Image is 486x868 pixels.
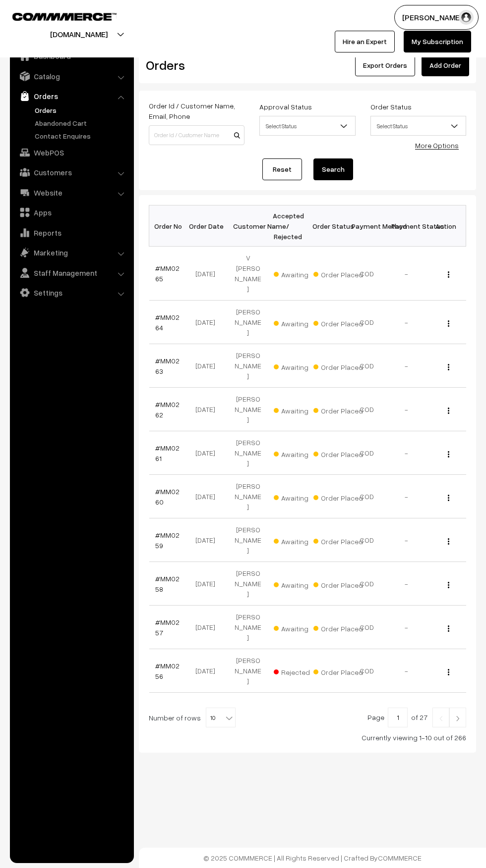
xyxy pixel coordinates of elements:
[347,388,387,431] td: COD
[448,271,449,278] img: Menu
[260,117,355,135] span: Select Status
[347,247,387,301] td: COD
[188,301,228,344] td: [DATE]
[313,359,363,372] span: Order Placed
[415,141,459,150] a: More Options
[12,224,130,242] a: Reports
[387,562,426,606] td: -
[387,606,426,649] td: -
[188,247,228,301] td: [DATE]
[347,475,387,518] td: COD
[259,102,312,112] label: Approval Status
[149,125,244,145] input: Order Id / Customer Name / Customer Email / Customer Phone
[307,205,347,247] th: Order Status
[155,487,180,506] a: #MM0260
[155,400,180,419] a: #MM0262
[274,316,323,329] span: Awaiting
[387,344,426,388] td: -
[387,649,426,693] td: -
[367,713,384,721] span: Page
[274,577,323,590] span: Awaiting
[155,574,180,593] a: #MM0258
[387,205,426,247] th: Payment Status
[188,475,228,518] td: [DATE]
[15,22,142,47] button: [DOMAIN_NAME]
[228,475,268,518] td: [PERSON_NAME]
[12,144,130,161] a: WebPOS
[149,205,189,247] th: Order No
[370,102,412,112] label: Order Status
[155,313,180,332] a: #MM0264
[371,117,466,135] span: Select Status
[228,388,268,431] td: [PERSON_NAME]
[274,490,323,503] span: Awaiting
[228,562,268,606] td: [PERSON_NAME]
[335,31,395,52] a: Hire an Expert
[313,534,363,547] span: Order Placed
[411,713,427,721] span: of 27
[12,163,130,181] a: Customers
[12,284,130,302] a: Settings
[32,118,130,128] a: Abandoned Cart
[188,431,228,475] td: [DATE]
[347,205,387,247] th: Payment Method
[347,518,387,562] td: COD
[228,301,268,344] td: [PERSON_NAME]
[274,447,323,460] span: Awaiting
[387,475,426,518] td: -
[228,247,268,301] td: V [PERSON_NAME]
[313,490,363,503] span: Order Placed
[206,708,236,727] span: 10
[274,403,323,416] span: Awaiting
[274,621,323,634] span: Awaiting
[12,244,130,261] a: Marketing
[394,5,479,30] button: [PERSON_NAME]…
[313,664,363,677] span: Order Placed
[274,664,323,677] span: Rejected
[12,67,130,85] a: Catalog
[313,577,363,590] span: Order Placed
[313,267,363,280] span: Order Placed
[347,562,387,606] td: COD
[228,205,268,247] th: Customer Name
[355,54,415,76] button: Export Orders
[378,854,422,862] a: COMMMERCE
[448,495,449,501] img: Menu
[155,618,180,637] a: #MM0257
[188,205,228,247] th: Order Date
[149,732,466,743] div: Currently viewing 1-10 out of 266
[12,10,99,22] a: COMMMERCE
[313,621,363,634] span: Order Placed
[453,715,462,721] img: Right
[448,364,449,370] img: Menu
[448,320,449,327] img: Menu
[228,606,268,649] td: [PERSON_NAME]
[436,715,445,721] img: Left
[155,264,180,283] a: #MM0265
[206,708,235,728] span: 10
[387,247,426,301] td: -
[155,357,180,375] a: #MM0263
[155,662,180,680] a: #MM0256
[228,518,268,562] td: [PERSON_NAME]
[188,388,228,431] td: [DATE]
[426,205,466,247] th: Action
[268,205,307,247] th: Accepted / Rejected
[448,408,449,414] img: Menu
[188,562,228,606] td: [DATE]
[387,431,426,475] td: -
[370,116,466,136] span: Select Status
[274,359,323,372] span: Awaiting
[347,431,387,475] td: COD
[387,518,426,562] td: -
[448,538,449,545] img: Menu
[228,649,268,693] td: [PERSON_NAME]
[448,625,449,632] img: Menu
[228,344,268,388] td: [PERSON_NAME]
[448,451,449,458] img: Menu
[274,267,323,280] span: Awaiting
[347,301,387,344] td: COD
[313,403,363,416] span: Order Placed
[155,531,180,550] a: #MM0259
[259,116,355,136] span: Select Status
